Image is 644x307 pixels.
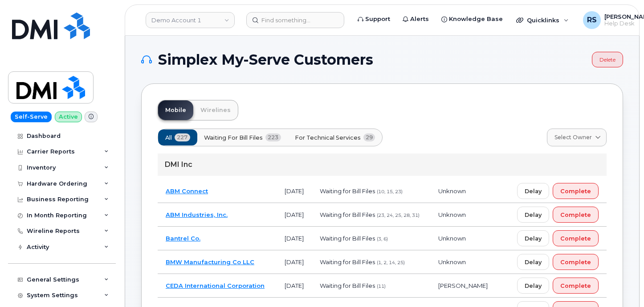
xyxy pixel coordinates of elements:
button: Delay [517,278,549,294]
span: (10, 15, 23) [377,189,403,195]
td: [DATE] [277,227,312,250]
div: DMI Inc [158,153,607,176]
span: 29 [363,133,375,141]
a: Delete [592,52,623,67]
td: [DATE] [277,250,312,274]
button: Complete [553,207,599,223]
a: Select Owner [547,129,607,146]
button: Delay [517,254,549,270]
button: Delay [517,230,549,246]
span: Delay [525,187,542,195]
span: Waiting for Bill Files [320,187,375,195]
span: (3, 6) [377,236,388,242]
span: For Technical Services [295,133,361,142]
button: Delay [517,207,549,223]
span: Waiting for Bill Files [204,133,263,142]
span: Complete [560,234,591,243]
span: Unknown [438,235,466,242]
span: (11) [377,283,386,289]
span: Delay [525,234,542,243]
span: (1, 2, 14, 25) [377,260,405,266]
td: [DATE] [277,274,312,298]
a: Bantrel Co. [166,235,200,242]
button: Complete [553,254,599,270]
a: CEDA International Corporation [166,282,265,289]
span: Complete [560,282,591,290]
span: Simplex My-Serve Customers [158,53,373,66]
span: 223 [265,133,281,141]
span: Unknown [438,187,466,195]
span: Unknown [438,211,466,218]
button: Complete [553,278,599,294]
span: Delay [525,211,542,219]
a: ABM Connect [166,187,208,195]
span: Delay [525,258,542,266]
span: Waiting for Bill Files [320,235,375,242]
span: Delay [525,282,542,290]
span: (23, 24, 25, 28, 31) [377,212,420,218]
a: ABM Industries, Inc. [166,211,228,218]
span: Complete [560,258,591,266]
span: Waiting for Bill Files [320,282,375,289]
a: Mobile [158,100,193,120]
td: [DATE] [277,203,312,227]
button: Delay [517,183,549,199]
span: Waiting for Bill Files [320,258,375,266]
button: Complete [553,230,599,246]
button: Complete [553,183,599,199]
span: Unknown [438,258,466,266]
td: [DATE] [277,179,312,203]
a: BMW Manufacturing Co LLC [166,258,254,266]
span: [PERSON_NAME] [438,282,488,289]
a: Wirelines [193,100,238,120]
span: Waiting for Bill Files [320,211,375,218]
span: Complete [560,211,591,219]
span: Complete [560,187,591,195]
span: Select Owner [554,133,592,141]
